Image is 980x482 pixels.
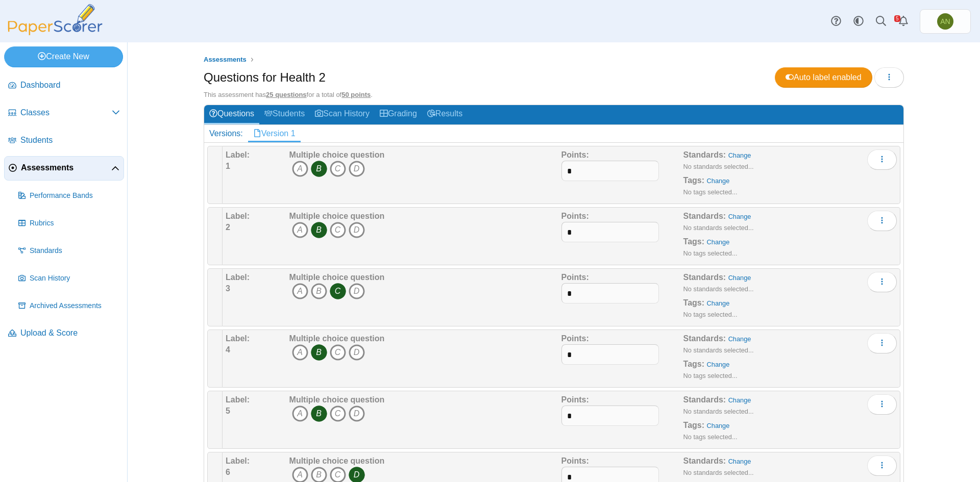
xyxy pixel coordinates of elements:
[14,211,124,236] a: Rubrics
[4,156,124,181] a: Assessments
[561,150,589,159] b: Points:
[728,396,751,404] a: Change
[292,405,308,422] i: A
[226,407,230,415] b: 5
[330,222,346,238] i: C
[204,90,904,99] div: This assessment has for a total of .
[14,266,124,291] a: Scan History
[226,150,250,159] b: Label:
[204,56,247,63] span: Assessments
[289,334,385,343] b: Multiple choice question
[683,188,738,196] small: No tags selected...
[311,222,327,238] i: B
[561,456,589,465] b: Points:
[330,161,346,177] i: C
[707,238,730,246] a: Change
[728,458,751,465] a: Change
[226,456,250,465] b: Label:
[20,107,112,118] span: Classes
[349,222,365,238] i: D
[775,67,872,88] a: Auto label enabled
[310,105,375,124] a: Scan History
[422,105,468,124] a: Results
[289,273,385,282] b: Multiple choice question
[683,273,726,282] b: Standards:
[683,285,754,293] small: No standards selected...
[259,105,310,124] a: Students
[226,284,230,293] b: 3
[4,28,106,37] a: PaperScorer
[30,191,120,201] span: Performance Bands
[561,212,589,220] b: Points:
[683,456,726,465] b: Standards:
[867,394,897,415] button: More options
[30,301,120,311] span: Archived Assessments
[20,135,120,146] span: Students
[311,405,327,422] i: B
[707,177,730,185] a: Change
[683,360,704,368] b: Tags:
[349,405,365,422] i: D
[728,213,751,220] a: Change
[867,455,897,476] button: More options
[349,344,365,361] i: D
[683,421,704,429] b: Tags:
[204,69,326,86] h1: Questions for Health 2
[683,346,754,354] small: No standards selected...
[867,333,897,353] button: More options
[289,212,385,220] b: Multiple choice question
[683,176,704,185] b: Tags:
[292,161,308,177] i: A
[707,299,730,307] a: Change
[226,345,230,354] b: 4
[311,283,327,299] i: B
[30,218,120,229] span: Rubrics
[226,395,250,404] b: Label:
[683,372,738,379] small: No tags selected...
[4,129,124,153] a: Students
[289,456,385,465] b: Multiple choice question
[292,222,308,238] i: A
[683,150,726,159] b: Standards:
[226,162,230,170] b: 1
[14,294,124,318] a: Archived Assessments
[289,150,385,159] b: Multiple choice question
[4,46,123,67] a: Create New
[4,4,106,35] img: PaperScorer
[330,344,346,361] i: C
[561,334,589,343] b: Points:
[375,105,422,124] a: Grading
[226,334,250,343] b: Label:
[226,212,250,220] b: Label:
[892,10,915,33] a: Alerts
[4,101,124,125] a: Classes
[349,161,365,177] i: D
[786,73,862,82] span: Auto label enabled
[683,163,754,170] small: No standards selected...
[728,335,751,343] a: Change
[292,283,308,299] i: A
[683,334,726,343] b: Standards:
[226,273,250,282] b: Label:
[728,151,751,159] a: Change
[707,361,730,368] a: Change
[728,274,751,282] a: Change
[20,80,120,91] span: Dashboard
[683,433,738,441] small: No tags selected...
[867,211,897,231] button: More options
[683,395,726,404] b: Standards:
[30,246,120,256] span: Standards
[920,9,971,34] a: Abby Nance
[21,162,111,173] span: Assessments
[330,405,346,422] i: C
[289,395,385,404] b: Multiple choice question
[30,273,120,284] span: Scan History
[341,91,371,98] u: 50 points
[14,184,124,208] a: Performance Bands
[226,468,230,476] b: 6
[683,408,754,415] small: No standards selected...
[867,149,897,170] button: More options
[204,105,259,124] a: Questions
[4,73,124,98] a: Dashboard
[226,223,230,232] b: 2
